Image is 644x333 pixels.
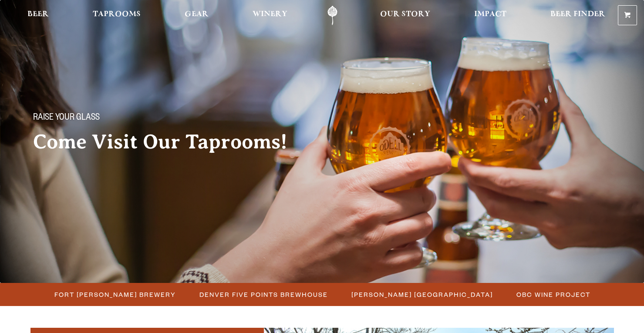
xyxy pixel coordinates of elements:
a: Fort [PERSON_NAME] Brewery [49,288,180,301]
span: Winery [253,11,287,18]
span: Impact [474,11,506,18]
a: Beer Finder [545,6,611,25]
a: Denver Five Points Brewhouse [194,288,332,301]
span: Raise your glass [33,113,100,124]
a: Winery [247,6,293,25]
span: Our Story [380,11,430,18]
span: Beer [27,11,49,18]
a: Our Story [374,6,436,25]
span: Fort [PERSON_NAME] Brewery [54,288,176,301]
span: [PERSON_NAME] [GEOGRAPHIC_DATA] [351,288,493,301]
h2: Come Visit Our Taprooms! [33,131,305,153]
a: [PERSON_NAME] [GEOGRAPHIC_DATA] [346,288,497,301]
a: Impact [469,6,512,25]
a: Taprooms [87,6,146,25]
span: Gear [185,11,209,18]
a: Gear [179,6,214,25]
span: Beer Finder [550,11,605,18]
a: OBC Wine Project [511,288,595,301]
span: Denver Five Points Brewhouse [199,288,328,301]
span: Taprooms [93,11,141,18]
span: OBC Wine Project [516,288,590,301]
a: Odell Home [316,6,349,25]
a: Beer [22,6,54,25]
